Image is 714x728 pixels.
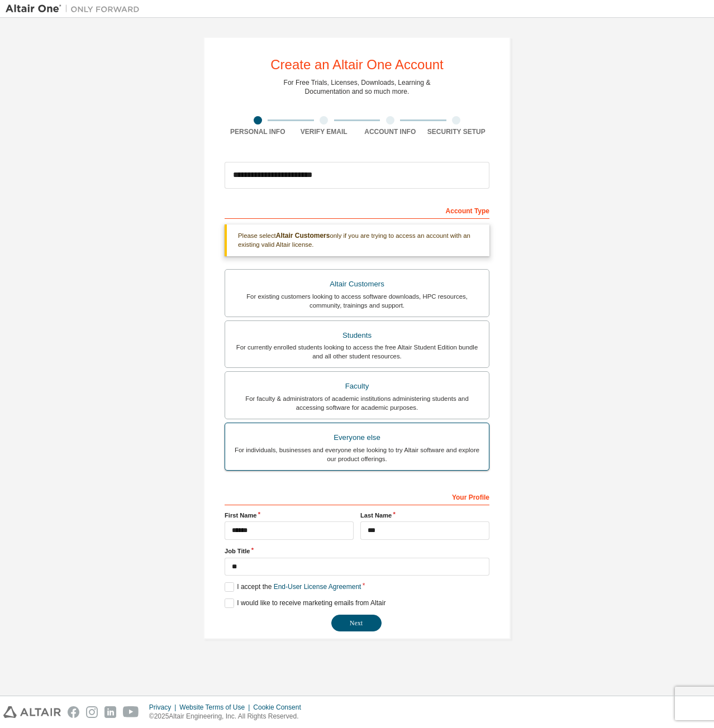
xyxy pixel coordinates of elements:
[357,127,423,136] div: Account Info
[232,276,482,292] div: Altair Customers
[423,127,490,136] div: Security Setup
[6,3,145,15] img: Altair One
[232,394,482,412] div: For faculty & administrators of academic institutions administering students and accessing softwa...
[123,706,139,718] img: youtube.svg
[225,224,489,256] div: Please select only if you are trying to access an account with an existing valid Altair license.
[225,127,291,136] div: Personal Info
[276,232,330,240] b: Altair Customers
[270,58,444,71] div: Create an Altair One Account
[274,583,361,591] a: End-User License Agreement
[3,706,61,718] img: altair_logo.svg
[225,511,354,520] label: First Name
[284,78,431,96] div: For Free Trials, Licenses, Downloads, Learning & Documentation and so much more.
[86,706,98,718] img: instagram.svg
[232,328,482,343] div: Students
[232,343,482,361] div: For currently enrolled students looking to access the free Altair Student Edition bundle and all ...
[104,706,116,718] img: linkedin.svg
[232,379,482,394] div: Faculty
[225,201,489,219] div: Account Type
[149,712,308,721] p: © 2025 Altair Engineering, Inc. All Rights Reserved.
[360,511,489,520] label: Last Name
[225,598,385,608] label: I would like to receive marketing emails from Altair
[179,703,253,712] div: Website Terms of Use
[149,703,179,712] div: Privacy
[232,446,482,463] div: For individuals, businesses and everyone else looking to try Altair software and explore our prod...
[225,487,489,505] div: Your Profile
[68,706,79,718] img: facebook.svg
[331,615,382,631] button: Next
[291,127,358,136] div: Verify Email
[232,430,482,446] div: Everyone else
[225,582,361,592] label: I accept the
[225,547,489,555] label: Job Title
[253,703,307,712] div: Cookie Consent
[232,292,482,310] div: For existing customers looking to access software downloads, HPC resources, community, trainings ...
